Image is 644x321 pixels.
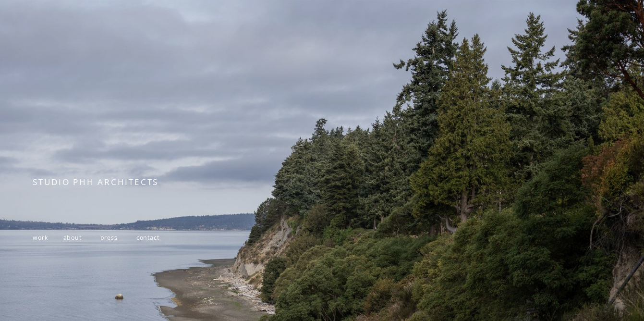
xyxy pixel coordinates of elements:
a: work [33,234,48,242]
a: press [100,234,118,242]
span: STUDIO PHH ARCHITECTS [33,176,158,187]
a: about [63,234,82,242]
a: contact [136,234,159,242]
